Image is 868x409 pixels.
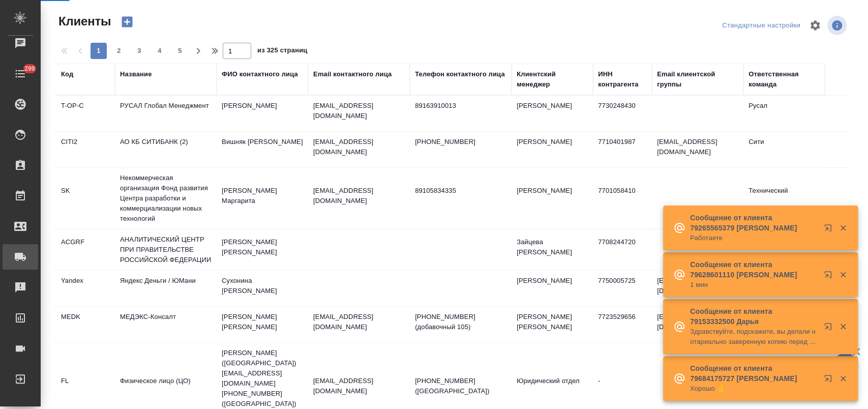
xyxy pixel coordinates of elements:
[415,101,506,111] p: 89163910013
[832,223,853,232] button: Закрыть
[115,132,217,167] td: АО КБ СИТИБАНК (2)
[593,271,652,306] td: 7750005725
[415,312,506,332] p: [PHONE_NUMBER] (добавочный 105)
[749,69,820,90] div: Ответственная команда
[56,96,115,131] td: T-OP-C
[152,43,168,59] button: 4
[217,132,308,167] td: Вишняк [PERSON_NAME]
[172,46,188,56] span: 5
[56,13,111,30] span: Клиенты
[115,96,217,131] td: РУСАЛ Глобал Менеджмент
[803,13,827,38] span: Настроить таблицу
[415,137,506,147] p: [PHONE_NUMBER]
[512,96,593,131] td: [PERSON_NAME]
[222,69,298,79] div: ФИО контактного лица
[818,368,842,393] button: Открыть в новой вкладке
[832,270,853,279] button: Закрыть
[120,69,152,79] div: Название
[313,376,405,396] p: [EMAIL_ADDRESS][DOMAIN_NAME]
[657,69,738,90] div: Email клиентской группы
[690,233,817,243] p: Работаете
[313,186,405,206] p: [EMAIL_ADDRESS][DOMAIN_NAME]
[18,64,41,74] span: 299
[512,271,593,306] td: [PERSON_NAME]
[593,96,652,131] td: 7730248430
[512,307,593,342] td: [PERSON_NAME] [PERSON_NAME]
[115,168,217,229] td: Некоммерческая организация Фонд развития Центра разработки и коммерциализации новых технологий
[115,13,139,31] button: Создать
[593,371,652,406] td: -
[217,271,308,306] td: Сухонина [PERSON_NAME]
[652,271,743,306] td: [EMAIL_ADDRESS][DOMAIN_NAME]
[743,96,825,131] td: Русал
[313,69,392,79] div: Email контактного лица
[690,363,817,384] p: Сообщение от клиента 79684175727 [PERSON_NAME]
[652,132,743,167] td: [EMAIL_ADDRESS][DOMAIN_NAME]
[152,46,168,56] span: 4
[598,69,647,90] div: ИНН контрагента
[818,265,842,289] button: Открыть в новой вкладке
[690,213,817,233] p: Сообщение от клиента 79265565379 [PERSON_NAME]
[131,43,147,59] button: 3
[217,181,308,216] td: [PERSON_NAME] Маргарита
[690,327,817,347] p: Здравствуйте, подскажите, вы делали нотариально заверенную копию перед тем, как сшивать с переводом?
[257,44,307,59] span: из 325 страниц
[115,371,217,406] td: Физическое лицо (ЦО)
[313,137,405,157] p: [EMAIL_ADDRESS][DOMAIN_NAME]
[56,371,115,406] td: FL
[415,186,506,196] p: 89105834335
[652,307,743,342] td: [EMAIL_ADDRESS][DOMAIN_NAME]
[56,181,115,216] td: SK
[56,307,115,342] td: MEDK
[593,181,652,216] td: 7701058410
[827,16,849,35] span: Посмотреть информацию
[690,259,817,280] p: Сообщение от клиента 79628601110 [PERSON_NAME]
[512,232,593,268] td: Зайцева [PERSON_NAME]
[593,307,652,342] td: 7723529656
[512,181,593,216] td: [PERSON_NAME]
[512,371,593,406] td: Юридический отдел
[111,46,127,56] span: 2
[217,232,308,268] td: [PERSON_NAME] [PERSON_NAME]
[313,312,405,332] p: [EMAIL_ADDRESS][DOMAIN_NAME]
[720,18,803,34] div: split button
[743,132,825,167] td: Сити
[690,384,817,394] p: Хорошо 👌
[517,69,588,90] div: Клиентский менеджер
[61,69,73,79] div: Код
[172,43,188,59] button: 5
[415,376,506,396] p: [PHONE_NUMBER] ([GEOGRAPHIC_DATA])
[512,132,593,167] td: [PERSON_NAME]
[115,307,217,342] td: МЕДЭКС-Консалт
[3,61,38,86] a: 299
[111,43,127,59] button: 2
[56,232,115,268] td: ACGRF
[313,101,405,121] p: [EMAIL_ADDRESS][DOMAIN_NAME]
[690,306,817,327] p: Сообщение от клиента 79153332500 Дарья
[832,322,853,331] button: Закрыть
[115,271,217,306] td: Яндекс Деньги / ЮМани
[56,271,115,306] td: Yandex
[415,69,505,79] div: Телефон контактного лица
[743,181,825,216] td: Технический
[131,46,147,56] span: 3
[818,316,842,341] button: Открыть в новой вкладке
[115,229,217,270] td: АНАЛИТИЧЕСКИЙ ЦЕНТР ПРИ ПРАВИТЕЛЬСТВЕ РОССИЙСКОЙ ФЕДЕРАЦИИ
[832,374,853,383] button: Закрыть
[593,232,652,268] td: 7708244720
[818,218,842,242] button: Открыть в новой вкладке
[217,307,308,342] td: [PERSON_NAME] [PERSON_NAME]
[593,132,652,167] td: 7710401987
[56,132,115,167] td: CITI2
[690,280,817,290] p: 1 мин
[217,96,308,131] td: [PERSON_NAME]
